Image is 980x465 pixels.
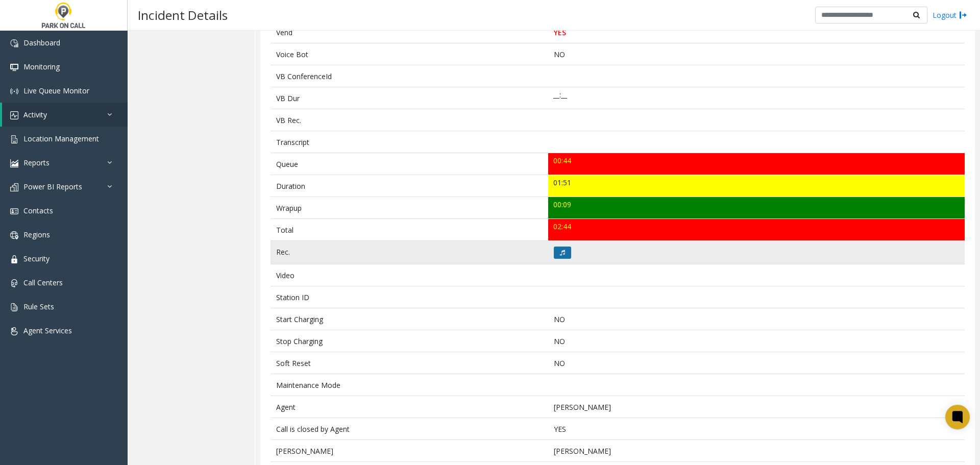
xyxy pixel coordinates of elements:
[10,135,18,143] img: 'icon'
[2,103,128,127] a: Activity
[271,286,548,308] td: Station ID
[23,38,60,47] span: Dashboard
[548,219,965,241] td: 02:44
[271,264,548,286] td: Video
[271,440,548,462] td: [PERSON_NAME]
[10,39,18,47] img: 'icon'
[271,352,548,374] td: Soft Reset
[10,111,18,119] img: 'icon'
[23,326,72,335] span: Agent Services
[271,65,548,87] td: VB ConferenceId
[554,424,960,434] p: YES
[10,255,18,263] img: 'icon'
[271,87,548,109] td: VB Dur
[933,10,967,20] a: Logout
[23,302,54,311] span: Rule Sets
[23,134,99,143] span: Location Management
[271,175,548,197] td: Duration
[271,109,548,131] td: VB Rec.
[271,308,548,330] td: Start Charging
[10,63,18,71] img: 'icon'
[271,153,548,175] td: Queue
[23,278,63,287] span: Call Centers
[271,43,548,65] td: Voice Bot
[548,440,965,462] td: [PERSON_NAME]
[10,327,18,335] img: 'icon'
[10,183,18,191] img: 'icon'
[23,206,53,215] span: Contacts
[10,87,18,95] img: 'icon'
[554,27,960,38] p: YES
[548,153,965,175] td: 00:44
[548,197,965,219] td: 00:09
[23,158,50,167] span: Reports
[23,110,47,119] span: Activity
[554,49,960,60] p: NO
[271,330,548,352] td: Stop Charging
[271,374,548,396] td: Maintenance Mode
[133,3,233,28] h3: Incident Details
[10,279,18,287] img: 'icon'
[271,396,548,418] td: Agent
[10,207,18,215] img: 'icon'
[554,336,960,347] p: NO
[548,175,965,197] td: 01:51
[271,241,548,264] td: Rec.
[554,314,960,325] p: NO
[23,86,89,95] span: Live Queue Monitor
[23,62,60,71] span: Monitoring
[548,87,965,109] td: __:__
[10,231,18,239] img: 'icon'
[548,396,965,418] td: [PERSON_NAME]
[271,21,548,43] td: Vend
[10,159,18,167] img: 'icon'
[554,358,960,369] p: NO
[271,197,548,219] td: Wrapup
[959,10,967,20] img: logout
[23,182,82,191] span: Power BI Reports
[271,131,548,153] td: Transcript
[23,230,50,239] span: Regions
[10,303,18,311] img: 'icon'
[271,418,548,440] td: Call is closed by Agent
[271,219,548,241] td: Total
[23,254,50,263] span: Security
